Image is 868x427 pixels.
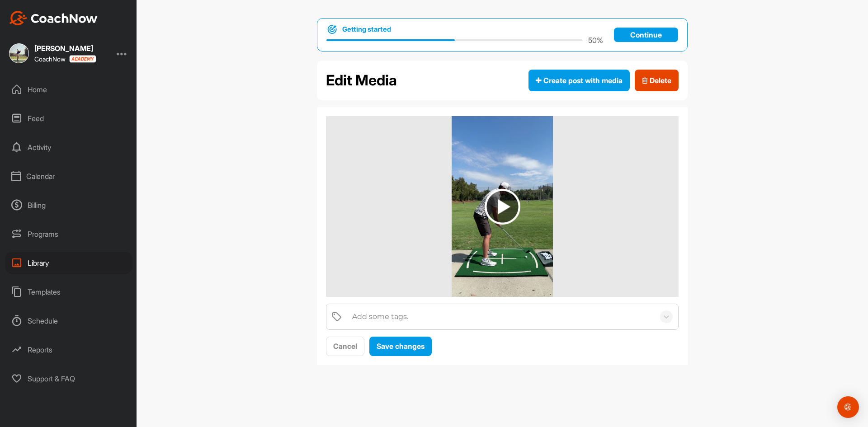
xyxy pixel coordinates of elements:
[34,45,96,52] div: [PERSON_NAME]
[642,75,671,86] span: Delete
[34,55,96,63] div: CoachNow
[331,311,342,322] img: tags
[485,189,520,225] img: play
[614,28,678,42] a: Continue
[5,338,132,361] div: Reports
[326,70,397,91] h2: Edit Media
[635,70,679,91] button: Delete
[69,55,96,63] img: CoachNow acadmey
[528,70,630,91] button: Create post with media
[5,281,132,303] div: Templates
[5,136,132,159] div: Activity
[452,116,553,297] img: media
[837,396,859,418] div: Open Intercom Messenger
[342,24,391,34] h1: Getting started
[5,310,132,332] div: Schedule
[352,311,408,322] div: Add some tags.
[5,194,132,216] div: Billing
[5,78,132,101] div: Home
[5,223,132,245] div: Programs
[377,342,425,351] span: Save changes
[9,43,29,63] img: square_4f31d107c5781089c2a34ed68af81de2.jpg
[588,35,603,46] p: 50 %
[9,11,98,25] img: CoachNow
[536,75,623,86] span: Create post with media
[5,367,132,390] div: Support & FAQ
[5,107,132,130] div: Feed
[5,252,132,274] div: Library
[326,24,338,35] img: bullseye
[326,337,364,356] button: Cancel
[333,342,357,351] span: Cancel
[5,165,132,188] div: Calendar
[369,337,432,356] button: Save changes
